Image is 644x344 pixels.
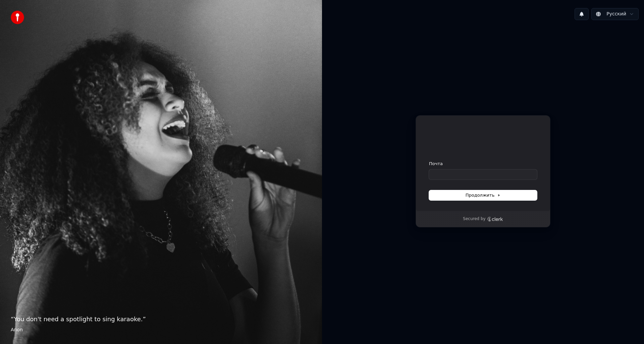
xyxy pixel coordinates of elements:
[11,11,24,24] img: youka
[429,190,537,200] button: Продолжить
[463,216,485,222] p: Secured by
[429,161,443,167] label: Почта
[11,315,311,324] p: “ You don't need a spotlight to sing karaoke. ”
[487,217,503,221] a: Clerk logo
[466,192,501,198] span: Продолжить
[11,327,311,333] footer: Anon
